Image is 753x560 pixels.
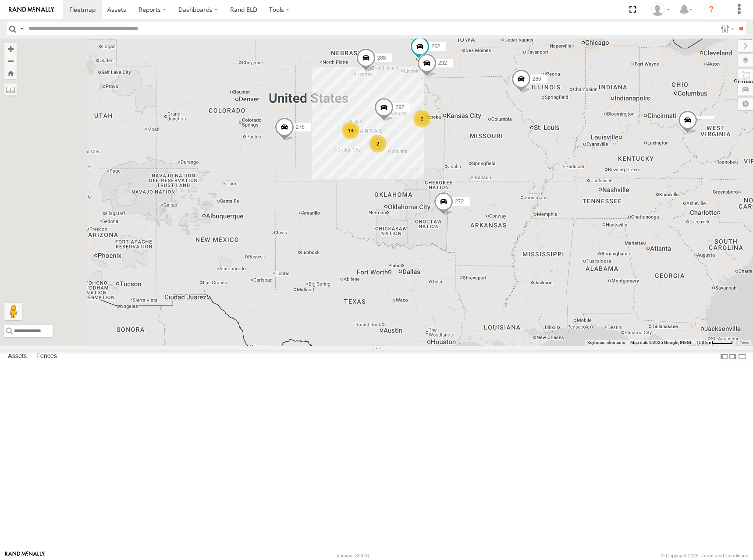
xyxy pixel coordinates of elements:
a: Terms (opens in new tab) [740,340,749,344]
button: Zoom out [4,55,17,67]
a: Terms and Conditions [702,553,748,558]
div: Version: 309.01 [337,553,370,558]
button: Map Scale: 100 km per 45 pixels [694,340,735,346]
a: Visit our Website [5,551,45,560]
label: Search Filter Options [717,22,736,35]
span: 288 [377,55,386,61]
button: Drag Pegman onto the map to open Street View [4,303,22,320]
div: 14 [342,122,359,139]
span: 292 [395,104,404,110]
button: Zoom in [4,43,17,55]
label: Dock Summary Table to the Left [720,350,728,363]
label: Hide Summary Table [738,350,746,363]
div: 2 [369,135,387,152]
i: ? [704,3,718,17]
button: Keyboard shortcuts [587,340,625,346]
img: rand-logo.svg [9,7,54,13]
div: Shane Miller [648,3,673,16]
span: Map data ©2025 Google, INEGI [630,340,691,345]
label: Map Settings [738,98,753,110]
div: © Copyright 2025 - [661,553,748,558]
span: 286 [533,75,541,82]
label: Search Query [18,22,25,35]
span: 262 [431,43,440,49]
label: Measure [4,83,17,96]
label: Fences [32,351,61,363]
span: 278 [296,124,305,130]
span: 232 [438,60,447,66]
label: Dock Summary Table to the Right [728,350,737,363]
div: 2 [413,110,431,128]
label: Assets [4,351,31,363]
span: 272 [455,198,464,205]
button: Zoom Home [4,67,17,79]
span: 100 km [696,340,711,345]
